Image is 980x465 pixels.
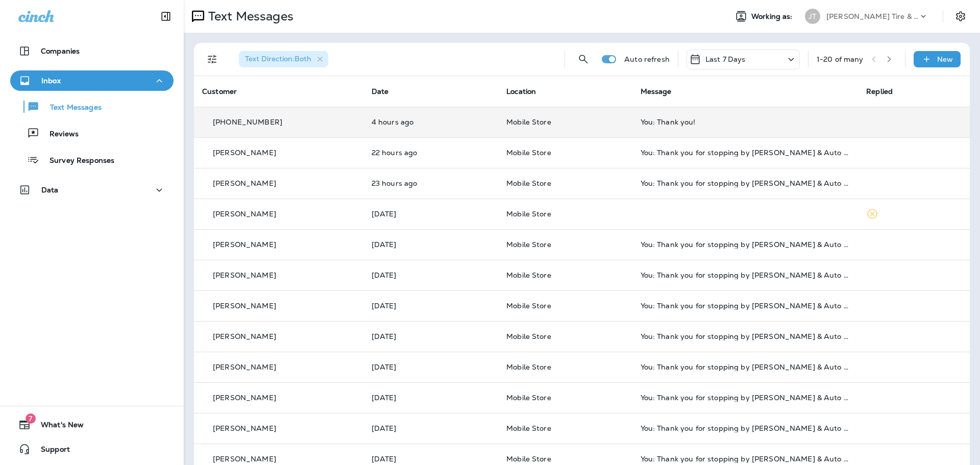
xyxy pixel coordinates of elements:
[213,179,276,187] p: [PERSON_NAME]
[641,302,850,310] div: You: Thank you for stopping by Jensen Tire & Auto - Mobile Store. Please take 30 seconds to leave...
[506,424,551,433] span: Mobile Store
[641,240,850,249] div: You: Thank you for stopping by Jensen Tire & Auto - Mobile Store. Please take 30 seconds to leave...
[506,148,551,157] span: Mobile Store
[372,118,490,126] p: Oct 1, 2025 09:34 AM
[10,149,174,170] button: Survey Responses
[641,149,850,157] div: You: Thank you for stopping by Jensen Tire & Auto - Mobile Store. Please take 30 seconds to leave...
[641,87,672,96] span: Message
[213,240,276,249] p: [PERSON_NAME]
[372,271,490,279] p: Sep 29, 2025 04:59 PM
[372,332,490,340] p: Sep 29, 2025 11:59 AM
[372,179,490,187] p: Sep 30, 2025 02:59 PM
[817,55,864,63] div: 1 - 20 of many
[506,117,551,127] span: Mobile Store
[506,393,551,402] span: Mobile Store
[245,54,311,63] span: Text Direction : Both
[937,55,953,63] p: New
[372,149,490,157] p: Sep 30, 2025 03:59 PM
[372,302,490,310] p: Sep 29, 2025 03:59 PM
[39,156,114,166] p: Survey Responses
[239,51,328,67] div: Text Direction:Both
[372,363,490,371] p: Sep 29, 2025 09:58 AM
[213,394,276,402] p: [PERSON_NAME]
[213,149,276,157] p: [PERSON_NAME]
[40,103,102,113] p: Text Messages
[31,445,70,457] span: Support
[641,179,850,187] div: You: Thank you for stopping by Jensen Tire & Auto - Mobile Store. Please take 30 seconds to leave...
[26,413,36,424] span: 7
[372,394,490,402] p: Sep 29, 2025 09:58 AM
[641,394,850,402] div: You: Thank you for stopping by Jensen Tire & Auto - Mobile Store. Please take 30 seconds to leave...
[202,87,237,96] span: Customer
[372,87,389,96] span: Date
[213,302,276,310] p: [PERSON_NAME]
[951,7,970,26] button: Settings
[213,455,276,463] p: [PERSON_NAME]
[641,271,850,279] div: You: Thank you for stopping by Jensen Tire & Auto - Mobile Store. Please take 30 seconds to leave...
[41,186,59,194] p: Data
[805,9,820,24] div: JT
[641,363,850,371] div: You: Thank you for stopping by Jensen Tire & Auto - Mobile Store. Please take 30 seconds to leave...
[213,332,276,340] p: [PERSON_NAME]
[506,332,551,341] span: Mobile Store
[506,454,551,463] span: Mobile Store
[10,96,174,117] button: Text Messages
[10,41,174,61] button: Companies
[641,455,850,463] div: You: Thank you for stopping by Jensen Tire & Auto - Mobile Store. Please take 30 seconds to leave...
[372,210,490,218] p: Sep 30, 2025 08:46 AM
[506,362,551,372] span: Mobile Store
[372,240,490,249] p: Sep 30, 2025 08:04 AM
[213,424,276,432] p: [PERSON_NAME]
[10,123,174,144] button: Reviews
[624,55,670,63] p: Auto refresh
[506,301,551,310] span: Mobile Store
[204,9,293,24] p: Text Messages
[506,240,551,249] span: Mobile Store
[641,332,850,340] div: You: Thank you for stopping by Jensen Tire & Auto - Mobile Store. Please take 30 seconds to leave...
[213,210,276,218] p: [PERSON_NAME]
[39,130,79,139] p: Reviews
[31,421,84,433] span: What's New
[213,118,282,126] p: [PHONE_NUMBER]
[372,424,490,432] p: Sep 29, 2025 08:58 AM
[213,271,276,279] p: [PERSON_NAME]
[506,87,536,96] span: Location
[10,180,174,200] button: Data
[506,271,551,280] span: Mobile Store
[866,87,893,96] span: Replied
[705,55,746,63] p: Last 7 Days
[641,118,850,126] div: You: Thank you!
[826,12,918,20] p: [PERSON_NAME] Tire & Auto
[506,179,551,188] span: Mobile Store
[751,12,795,21] span: Working as:
[641,424,850,432] div: You: Thank you for stopping by Jensen Tire & Auto - Mobile Store. Please take 30 seconds to leave...
[573,49,594,69] button: Search Messages
[41,77,61,85] p: Inbox
[202,49,223,69] button: Filters
[372,455,490,463] p: Sep 26, 2025 04:59 PM
[506,209,551,218] span: Mobile Store
[10,70,174,91] button: Inbox
[41,47,80,55] p: Companies
[10,439,174,459] button: Support
[213,363,276,371] p: [PERSON_NAME]
[10,414,174,435] button: 7What's New
[152,6,180,27] button: Collapse Sidebar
